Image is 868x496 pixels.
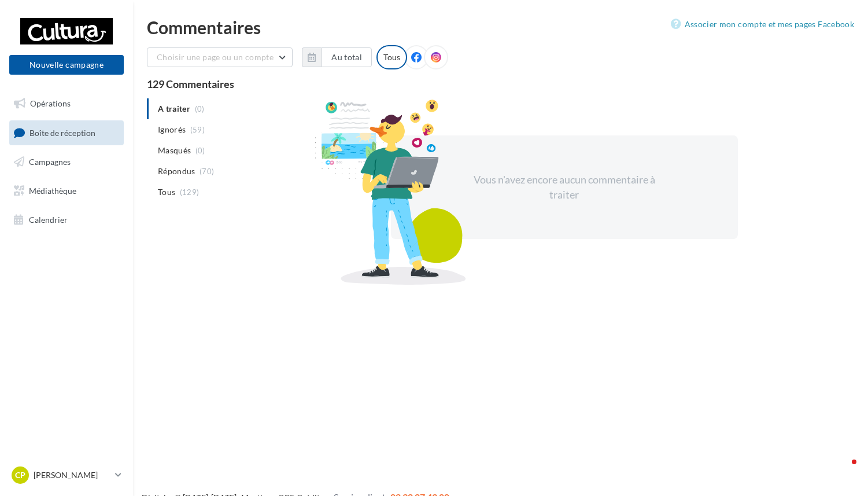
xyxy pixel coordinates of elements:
[7,208,126,232] a: Calendrier
[376,45,407,69] div: Tous
[29,186,76,196] span: Médiathèque
[671,17,854,31] a: Associer mon compte et mes pages Facebook
[158,166,195,177] span: Répondus
[7,120,126,145] a: Boîte de réception
[322,47,372,67] button: Au total
[158,145,191,156] span: Masqués
[158,124,186,135] span: Ignorés
[147,79,854,89] div: 129 Commentaires
[158,186,175,198] span: Tous
[7,179,126,203] a: Médiathèque
[9,55,124,75] button: Nouvelle campagne
[9,464,124,486] a: CP [PERSON_NAME]
[7,150,126,174] a: Campagnes
[147,47,293,67] button: Choisir une page ou un compte
[29,214,68,224] span: Calendrier
[157,52,274,62] span: Choisir une page ou un compte
[29,157,71,167] span: Campagnes
[465,172,664,202] div: Vous n'avez encore aucun commentaire à traiter
[302,47,372,67] button: Au total
[195,146,205,155] span: (0)
[829,457,856,484] iframe: Intercom live chat
[29,127,95,137] span: Boîte de réception
[15,469,25,481] span: CP
[180,188,200,197] span: (129)
[30,98,71,108] span: Opérations
[34,469,110,481] p: [PERSON_NAME]
[200,167,214,176] span: (70)
[190,125,205,134] span: (59)
[7,91,126,116] a: Opérations
[147,19,854,36] div: Commentaires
